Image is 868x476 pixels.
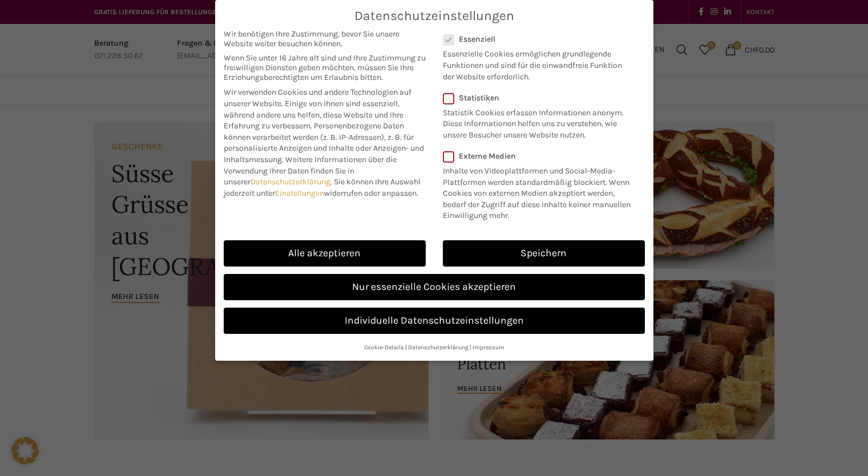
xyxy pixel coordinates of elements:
a: Datenschutzerklärung [251,177,330,187]
label: Essenziell [443,34,630,44]
label: Statistiken [443,93,630,103]
p: Essenzielle Cookies ermöglichen grundlegende Funktionen und sind für die einwandfreie Funktion de... [443,44,630,82]
a: Speichern [443,240,645,267]
a: Datenschutzerklärung [408,344,469,351]
p: Statistik Cookies erfassen Informationen anonym. Diese Informationen helfen uns zu verstehen, wie... [443,103,630,141]
span: Wir verwenden Cookies und andere Technologien auf unserer Website. Einige von ihnen sind essenzie... [224,87,411,131]
label: Externe Medien [443,151,637,161]
p: Inhalte von Videoplattformen und Social-Media-Plattformen werden standardmäßig blockiert. Wenn Co... [443,161,637,221]
span: Weitere Informationen über die Verwendung Ihrer Daten finden Sie in unserer . [224,155,397,187]
a: Individuelle Datenschutzeinstellungen [224,308,645,334]
span: Sie können Ihre Auswahl jederzeit unter widerrufen oder anpassen. [224,177,421,198]
a: Cookie-Details [364,344,404,351]
a: Einstellungen [275,188,324,198]
a: Impressum [473,344,504,351]
a: Nur essenzielle Cookies akzeptieren [224,274,645,300]
span: Personenbezogene Daten können verarbeitet werden (z. B. IP-Adressen), z. B. für personalisierte A... [224,121,424,164]
span: Datenschutzeinstellungen [354,9,514,23]
a: Alle akzeptieren [224,240,426,267]
span: Wir benötigen Ihre Zustimmung, bevor Sie unsere Website weiter besuchen können. [224,29,426,49]
span: Wenn Sie unter 16 Jahre alt sind und Ihre Zustimmung zu freiwilligen Diensten geben möchten, müss... [224,53,426,82]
